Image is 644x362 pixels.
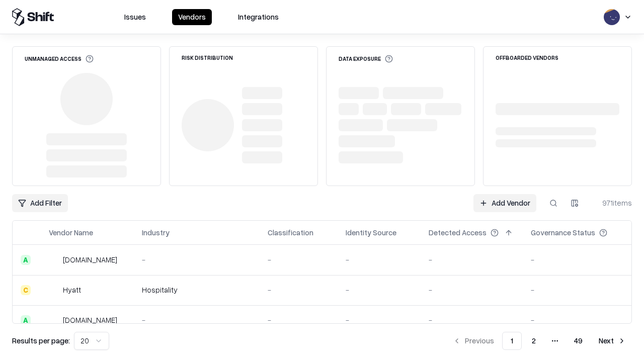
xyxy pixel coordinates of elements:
button: Vendors [172,9,212,25]
div: Hospitality [142,285,252,295]
div: [DOMAIN_NAME] [63,254,117,265]
img: primesec.co.il [49,315,59,325]
div: Industry [142,227,170,238]
button: 2 [524,332,544,350]
button: Issues [118,9,152,25]
a: Add Vendor [473,194,536,212]
div: - [346,315,413,325]
nav: pagination [447,332,632,350]
div: - [142,254,252,265]
img: Hyatt [49,285,59,295]
div: - [268,285,330,295]
div: - [429,254,515,265]
div: Vendor Name [49,227,93,238]
div: - [346,285,413,295]
button: Integrations [232,9,285,25]
img: intrado.com [49,255,59,265]
div: A [21,255,31,265]
div: C [21,285,31,295]
div: [DOMAIN_NAME] [63,315,117,325]
div: Offboarded Vendors [496,55,558,60]
div: - [346,254,413,265]
button: Next [593,332,632,350]
div: 971 items [592,198,632,208]
div: - [429,315,515,325]
button: 49 [566,332,591,350]
button: 1 [502,332,522,350]
div: - [429,285,515,295]
div: Identity Source [346,227,396,238]
div: - [268,315,330,325]
div: - [268,254,330,265]
button: Add Filter [12,194,68,212]
div: A [21,315,31,325]
div: - [531,254,623,265]
div: - [531,285,623,295]
p: Results per page: [12,335,70,346]
div: Detected Access [429,227,487,238]
div: Governance Status [531,227,595,238]
div: Data Exposure [339,55,393,63]
div: - [142,315,252,325]
div: Risk Distribution [182,55,233,60]
div: Classification [268,227,313,238]
div: Unmanaged Access [25,55,94,63]
div: - [531,315,623,325]
div: Hyatt [63,285,81,295]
